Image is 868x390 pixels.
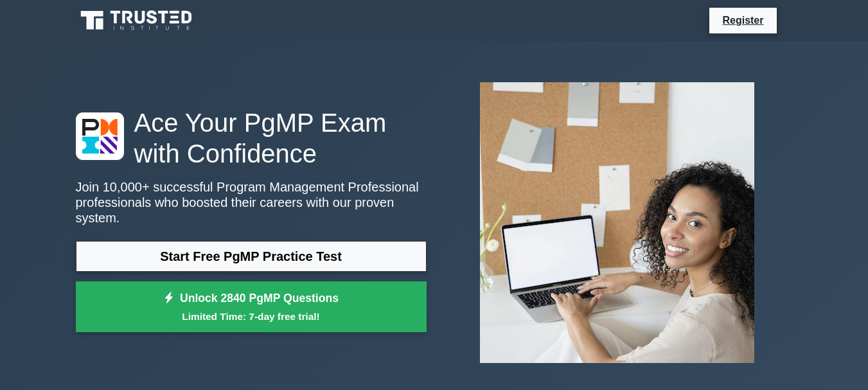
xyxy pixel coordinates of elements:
[714,12,771,28] a: Register
[76,107,427,169] h1: Ace Your PgMP Exam with Confidence
[76,179,427,226] p: Join 10,000+ successful Program Management Professional professionals who boosted their careers w...
[76,241,427,272] a: Start Free PgMP Practice Test
[76,281,427,333] a: Unlock 2840 PgMP QuestionsLimited Time: 7-day free trial!
[92,309,411,324] small: Limited Time: 7-day free trial!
